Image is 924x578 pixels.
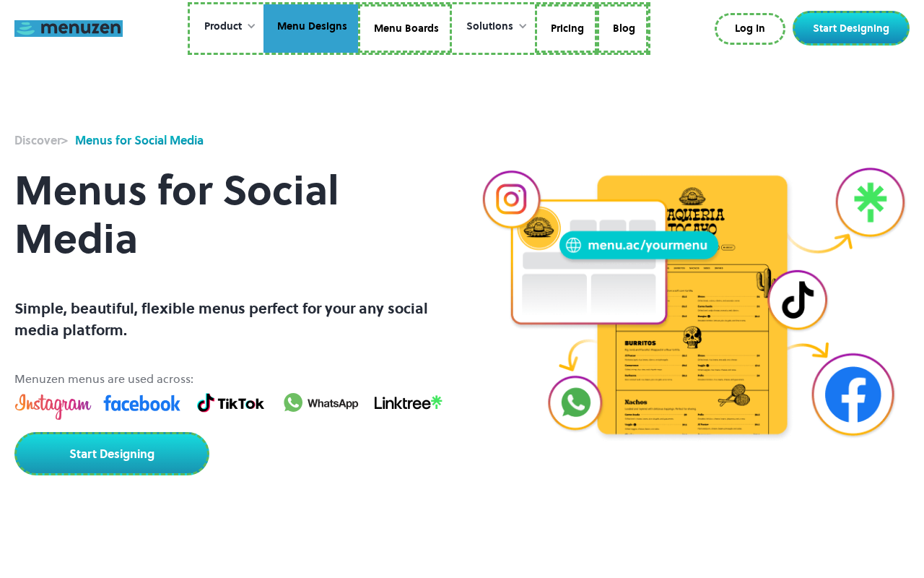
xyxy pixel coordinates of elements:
[263,4,358,53] a: Menu Designs
[14,370,448,387] div: Menuzen menus are used across:
[14,149,448,280] h1: Menus for Social Media
[14,432,209,475] a: Start Designing
[204,19,242,35] div: Product
[535,4,597,53] a: Pricing
[14,132,61,148] strong: Discover
[597,4,648,53] a: Blog
[14,131,68,149] div: >
[190,4,263,49] div: Product
[466,19,513,35] div: Solutions
[358,4,452,53] a: Menu Boards
[452,4,535,49] div: Solutions
[14,298,448,341] p: Simple, beautiful, flexible menus perfect for your any social media platform.
[715,13,785,45] a: Log In
[75,131,204,149] div: Menus for Social Media
[793,11,910,46] a: Start Designing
